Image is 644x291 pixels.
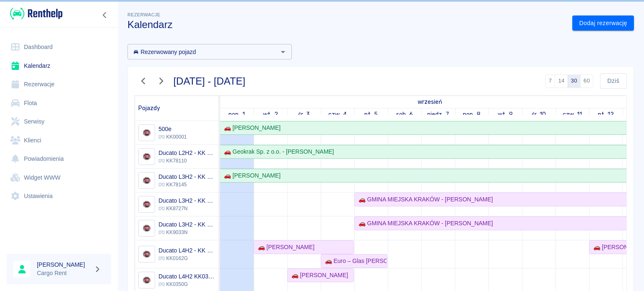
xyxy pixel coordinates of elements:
div: 🚗 [PERSON_NAME] [221,124,280,132]
h3: [DATE] - [DATE] [174,75,246,87]
a: Renthelp logo [7,7,62,21]
p: Cargo Rent [37,269,91,278]
a: 7 września 2025 [425,108,451,121]
p: KK00001 [158,133,187,141]
h6: Ducato L3H2 - KK 78145 [158,173,215,181]
div: 🚗 GMINA MIEJSKA KRAKÓW - [PERSON_NAME] [355,195,493,204]
button: 60 dni [580,75,593,88]
p: KK9033N [158,229,215,236]
p: KK0350G [158,281,215,288]
div: 🚗 Geokrak Sp. z o.o. - [PERSON_NAME] [221,147,334,156]
div: 🚗 [PERSON_NAME] [288,271,348,280]
a: 1 września 2025 [415,96,444,108]
a: 4 września 2025 [326,108,349,121]
h6: Ducato L4H2 - KK 0162G [158,246,215,255]
a: Klienci [7,131,111,150]
input: Wyszukaj i wybierz pojazdy... [130,46,275,57]
h6: Ducato L3H2 - KK 9033N [158,220,215,229]
a: 3 września 2025 [296,108,312,121]
img: Image [140,174,153,188]
a: Widget WWW [7,168,111,187]
p: KK0162G [158,255,215,262]
button: Otwórz [277,46,289,58]
img: Image [140,221,153,235]
p: KK78145 [158,181,215,188]
a: Dodaj rezerwację [572,15,634,31]
h6: 500e [158,125,187,133]
a: 9 września 2025 [496,108,515,121]
button: 7 dni [545,75,556,88]
img: Image [140,247,153,261]
button: 14 dni [555,75,568,88]
span: Pojazdy [138,105,160,112]
a: Kalendarz [7,57,111,75]
a: 5 września 2025 [362,108,380,121]
a: Rezerwacje [7,75,111,94]
img: Image [140,126,153,140]
img: Image [140,150,153,164]
div: 🚗 GMINA MIEJSKA KRAKÓW - [PERSON_NAME] [355,219,493,228]
img: Image [140,273,153,287]
h3: Kalendarz [127,19,566,31]
img: Image [140,198,153,211]
a: 8 września 2025 [461,108,483,121]
a: Serwisy [7,112,111,131]
p: KK78110 [158,157,215,165]
div: 🚗 [PERSON_NAME] [221,171,280,180]
a: 11 września 2025 [561,108,584,121]
img: Renthelp logo [10,7,62,21]
a: 6 września 2025 [394,108,415,121]
div: 🚗 Euro – Glas [PERSON_NAME] Noga S.J - [PERSON_NAME] [322,257,387,265]
span: Rezerwacje [127,12,160,17]
button: 30 dni [568,75,581,88]
a: 12 września 2025 [596,108,616,121]
h6: Ducato L2H2 - KK 78110 [158,149,215,157]
a: Flota [7,94,111,113]
p: KK8727N [158,205,215,212]
div: 🚗 [PERSON_NAME] [254,243,314,252]
a: 10 września 2025 [530,108,548,121]
h6: Ducato L4H2 KK0350G [158,272,215,281]
h6: [PERSON_NAME] [37,260,91,269]
a: Dashboard [7,38,111,57]
button: Dziś [600,73,627,89]
a: Powiadomienia [7,149,111,168]
h6: Ducato L3H2 - KK 8727N [158,196,215,205]
a: Ustawienia [7,187,111,206]
a: 1 września 2025 [226,108,247,121]
a: 2 września 2025 [261,108,280,121]
button: Zwiń nawigację [99,10,111,21]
